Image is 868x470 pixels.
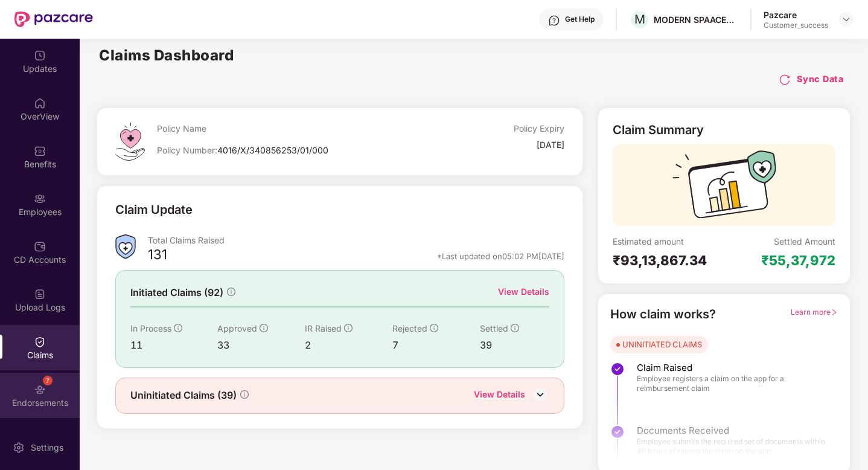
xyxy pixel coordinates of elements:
[157,144,429,156] div: Policy Number:
[392,323,427,333] span: Rejected
[672,150,776,226] img: svg+xml;base64,PHN2ZyB3aWR0aD0iMTcyIiBoZWlnaHQ9IjExMyIgdmlld0JveD0iMCAwIDE3MiAxMTMiIGZpbGw9Im5vbm...
[148,234,565,246] div: Total Claims Raised
[217,145,328,155] span: 4016/X/340856253/01/000
[260,324,268,332] span: info-circle
[43,376,53,385] div: 7
[565,14,595,24] div: Get Help
[531,385,549,404] img: DownIcon
[217,323,257,333] span: Approved
[115,234,136,259] img: ClaimsSummaryIcon
[99,48,234,63] h2: Claims Dashboard
[34,384,46,396] img: svg+xml;base64,PHN2ZyBpZD0iRW5kb3JzZW1lbnRzIiB4bWxucz0iaHR0cDovL3d3dy53My5vcmcvMjAwMC9zdmciIHdpZH...
[240,390,249,399] span: info-circle
[764,21,828,30] div: Customer_success
[344,324,353,332] span: info-circle
[115,123,145,161] img: svg+xml;base64,PHN2ZyB4bWxucz0iaHR0cDovL3d3dy53My5vcmcvMjAwMC9zdmciIHdpZHRoPSI0OS4zMiIgaGVpZ2h0PS...
[634,12,645,27] span: M
[761,252,835,269] div: ₹55,37,972
[791,307,838,317] span: Learn more
[34,97,46,109] img: svg+xml;base64,PHN2ZyBpZD0iSG9tZSIgeG1sbnM9Imh0dHA6Ly93d3cudzMub3JnLzIwMDAvc3ZnIiB3aWR0aD0iMjAiIG...
[34,145,46,157] img: svg+xml;base64,PHN2ZyBpZD0iQmVuZWZpdHMiIHhtbG5zPSJodHRwOi8vd3d3LnczLm9yZy8yMDAwL3N2ZyIgd2lkdGg9Ij...
[148,246,167,266] div: 131
[14,11,93,27] img: New Pazcare Logo
[613,123,704,137] div: Claim Summary
[34,288,46,300] img: svg+xml;base64,PHN2ZyBpZD0iVXBsb2FkX0xvZ3MiIGRhdGEtbmFtZT0iVXBsb2FkIExvZ3MiIHhtbG5zPSJodHRwOi8vd3...
[613,252,724,269] div: ₹93,13,867.34
[174,324,182,332] span: info-circle
[498,285,549,298] div: View Details
[764,9,828,21] div: Pazcare
[514,123,564,134] div: Policy Expiry
[610,305,716,324] div: How claim works?
[130,323,171,333] span: In Process
[537,139,564,150] div: [DATE]
[437,251,564,262] div: *Last updated on 05:02 PM[DATE]
[34,240,46,253] img: svg+xml;base64,PHN2ZyBpZD0iQ0RfQWNjb3VudHMiIGRhdGEtbmFtZT0iQ0QgQWNjb3VudHMiIHhtbG5zPSJodHRwOi8vd3...
[130,388,237,403] span: Uninitiated Claims (39)
[841,14,851,24] img: svg+xml;base64,PHN2ZyBpZD0iRHJvcGRvd24tMzJ4MzIiIHhtbG5zPSJodHRwOi8vd3d3LnczLm9yZy8yMDAwL3N2ZyIgd2...
[831,309,838,316] span: right
[34,193,46,205] img: svg+xml;base64,PHN2ZyBpZD0iRW1wbG95ZWVzIiB4bWxucz0iaHR0cDovL3d3dy53My5vcmcvMjAwMC9zdmciIHdpZHRoPS...
[305,323,342,333] span: IR Raised
[474,388,525,404] div: View Details
[637,374,826,393] span: Employee registers a claim on the app for a reimbursement claim
[27,442,67,454] div: Settings
[430,324,438,332] span: info-circle
[622,338,702,350] div: UNINITIATED CLAIMS
[13,442,25,454] img: svg+xml;base64,PHN2ZyBpZD0iU2V0dGluZy0yMHgyMCIgeG1sbnM9Imh0dHA6Ly93d3cudzMub3JnLzIwMDAvc3ZnIiB3aW...
[779,74,791,86] img: svg+xml;base64,PHN2ZyBpZD0iUmVsb2FkLTMyeDMyIiB4bWxucz0iaHR0cDovL3d3dy53My5vcmcvMjAwMC9zdmciIHdpZH...
[157,123,429,134] div: Policy Name
[130,285,223,300] span: Initiated Claims (92)
[774,236,835,247] div: Settled Amount
[480,338,550,353] div: 39
[34,336,46,348] img: svg+xml;base64,PHN2ZyBpZD0iQ2xhaW0iIHhtbG5zPSJodHRwOi8vd3d3LnczLm9yZy8yMDAwL3N2ZyIgd2lkdGg9IjIwIi...
[480,323,508,333] span: Settled
[392,338,480,353] div: 7
[654,14,738,25] div: MODERN SPAACES VENTURES
[511,324,519,332] span: info-circle
[610,362,625,376] img: svg+xml;base64,PHN2ZyBpZD0iU3RlcC1Eb25lLTMyeDMyIiB4bWxucz0iaHR0cDovL3d3dy53My5vcmcvMjAwMC9zdmciIH...
[34,50,46,62] img: svg+xml;base64,PHN2ZyBpZD0iVXBkYXRlZCIgeG1sbnM9Imh0dHA6Ly93d3cudzMub3JnLzIwMDAvc3ZnIiB3aWR0aD0iMj...
[115,201,193,219] div: Claim Update
[548,14,560,27] img: svg+xml;base64,PHN2ZyBpZD0iSGVscC0zMngzMiIgeG1sbnM9Imh0dHA6Ly93d3cudzMub3JnLzIwMDAvc3ZnIiB3aWR0aD...
[130,338,218,353] div: 11
[305,338,392,353] div: 2
[637,362,826,374] span: Claim Raised
[797,73,844,85] h4: Sync Data
[227,288,235,296] span: info-circle
[613,236,724,247] div: Estimated amount
[217,338,305,353] div: 33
